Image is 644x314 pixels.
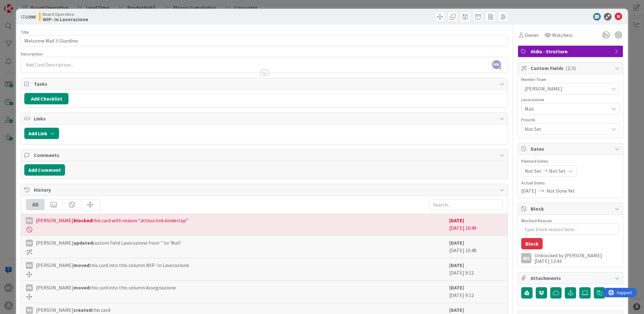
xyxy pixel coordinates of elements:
span: [DATE] [521,187,536,195]
b: moved [74,262,89,268]
input: type card name here... [21,35,508,46]
b: blocked [74,217,92,224]
span: Not Set [525,125,609,133]
b: created [74,307,92,313]
div: [DATE] 10:48 [449,239,503,255]
span: MK [492,60,501,69]
b: moved [74,284,89,291]
div: MS [26,217,33,224]
div: MS [26,284,33,291]
b: [DATE] [449,217,464,224]
div: [DATE] 9:12 [449,284,503,299]
b: updated [74,240,93,246]
span: Block [531,205,611,212]
span: ID [21,13,36,20]
div: Priorità [521,118,620,122]
b: [DATE] [449,262,464,268]
span: Board Operativa [43,12,88,17]
b: [DATE] [449,284,464,291]
button: Add Checklist [24,93,69,104]
div: MS [26,262,33,269]
span: Comments [34,151,496,159]
div: Membri Team [521,77,620,82]
span: Dates [531,145,611,153]
span: Actual Dates [521,180,620,186]
b: 1096 [26,14,36,20]
span: Owner [525,31,539,39]
span: Support [13,1,29,9]
span: Description [21,51,43,57]
span: [PERSON_NAME] this card [36,306,110,314]
label: Title [21,29,29,35]
span: Tasks [34,80,496,88]
div: Lavorazione [521,97,620,102]
span: Custom Fields [531,64,611,72]
b: [DATE] [449,307,464,313]
span: History [34,186,496,194]
b: [DATE] [449,240,464,246]
span: [PERSON_NAME] this card with reason "attesa link kindertap" [36,217,188,224]
button: Block [521,238,543,249]
div: MS [26,307,33,314]
label: Blocked Reason [521,218,552,224]
button: Add Link [24,128,59,139]
div: MS [26,240,33,247]
div: All [26,199,45,210]
span: Not Done Yet [546,187,575,195]
div: MS [521,253,531,263]
b: WIP- In Lavorazione [43,17,88,22]
span: Planned Dates [521,158,620,165]
span: [PERSON_NAME] this card into this column Assegnazione [36,284,176,291]
span: Attachments [531,274,611,282]
span: Aldia - Strutture [531,48,611,55]
span: Links [34,115,496,122]
span: [PERSON_NAME] [525,85,609,92]
button: Add Comment [24,164,65,176]
span: Watchers [552,31,573,39]
input: Search... [430,199,503,210]
span: Mail [525,104,605,113]
div: [DATE] 9:12 [449,261,503,277]
span: [PERSON_NAME] custom field Lavorazione from '' to 'Mail' [36,239,182,247]
span: Not Set [549,167,566,175]
span: [PERSON_NAME] this card into this column WIP- In Lavorazione [36,261,189,269]
div: [DATE] 10:49 [449,217,503,232]
span: ( 2/3 ) [565,65,576,71]
span: Not Set [525,167,541,175]
div: Unblocked by [PERSON_NAME] [DATE] 13:43 [534,253,620,264]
